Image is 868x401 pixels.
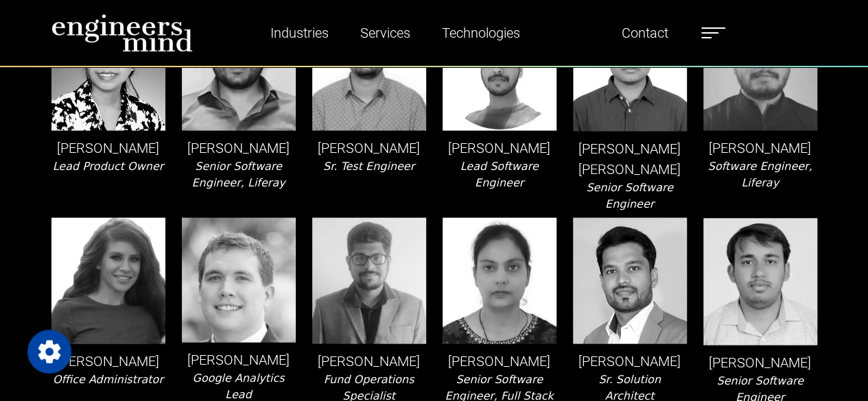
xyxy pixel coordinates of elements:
[355,17,416,49] a: Services
[312,5,426,131] img: leader-img
[51,138,165,158] p: [PERSON_NAME]
[708,160,812,189] i: Software Engineer, Liferay
[703,352,817,373] p: [PERSON_NAME]
[312,218,426,345] img: leader-img
[182,5,296,131] img: leader-img
[616,17,674,49] a: Contact
[182,350,296,370] p: [PERSON_NAME]
[703,218,817,346] img: leader-img
[191,160,285,189] i: Senior Software Engineer, Liferay
[182,138,296,158] p: [PERSON_NAME]
[436,17,526,49] a: Technologies
[703,138,817,158] p: [PERSON_NAME]
[443,351,556,372] p: [PERSON_NAME]
[51,351,165,372] p: [PERSON_NAME]
[443,138,556,158] p: [PERSON_NAME]
[51,5,165,131] img: leader-img
[586,181,673,210] i: Senior Software Engineer
[182,218,296,343] img: leader-img
[443,5,556,131] img: leader-img
[51,218,165,344] img: leader-img
[460,160,538,189] i: Lead Software Engineer
[573,138,687,180] p: [PERSON_NAME] [PERSON_NAME]
[53,160,164,173] i: Lead Product Owner
[573,351,687,372] p: [PERSON_NAME]
[53,373,163,386] i: Office Administrator
[573,5,687,132] img: leader-img
[443,218,556,344] img: leader-img
[312,138,426,158] p: [PERSON_NAME]
[323,160,414,173] i: Sr. Test Engineer
[703,5,817,131] img: leader-img
[573,218,687,344] img: leader-img
[312,351,426,372] p: [PERSON_NAME]
[265,17,334,49] a: Industries
[192,372,284,401] i: Google Analytics Lead
[51,14,193,52] img: logo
